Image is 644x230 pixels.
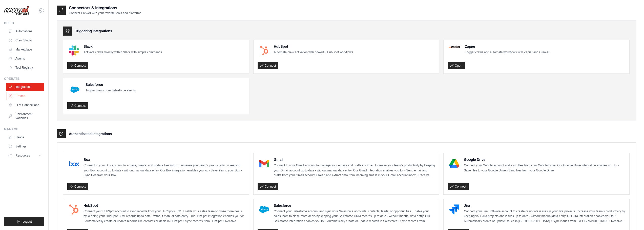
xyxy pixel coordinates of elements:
h4: Gmail [274,157,435,162]
p: Connect your Salesforce account and sync your Salesforce accounts, contacts, leads, or opportunit... [274,209,435,224]
a: Traces [7,92,45,100]
a: Open [448,62,465,69]
p: Trigger crews and automate workflows with Zapier and CrewAI [465,50,549,55]
p: Activate crews directly within Slack with simple commands [84,50,162,55]
h3: Triggering Integrations [75,29,112,34]
img: Zapier Logo [449,45,460,48]
h3: Authenticated Integrations [69,131,112,136]
h2: Connectors & Integrations [69,5,141,11]
span: Logout [23,220,32,224]
img: Google Drive Logo [449,159,459,169]
a: Integrations [6,83,44,91]
h4: Slack [84,44,162,49]
a: Connect [67,102,88,109]
img: Jira Logo [449,205,459,215]
a: Usage [6,133,44,141]
h4: HubSpot [274,44,353,49]
a: Connect [258,62,279,69]
a: Connect [448,183,469,190]
a: Automations [6,27,44,35]
img: Salesforce Logo [259,205,269,215]
p: Connect your Jira Software account to create or update issues in your Jira projects. Increase you... [464,209,625,224]
a: Agents [6,55,44,63]
a: Marketplace [6,45,44,54]
div: Manage [4,127,44,131]
a: Crew Studio [6,36,44,44]
div: Operate [4,77,44,81]
a: Connect [67,183,88,190]
img: Box Logo [69,159,79,169]
a: Environment Variables [6,110,44,122]
button: Logout [4,217,44,226]
a: LLM Connections [6,101,44,109]
h4: Google Drive [464,157,625,162]
img: Slack Logo [69,45,79,56]
h4: HubSpot [84,203,245,208]
p: Automate crew activation with powerful HubSpot workflows [274,50,353,55]
p: Connect to your Box account to access, create, and update files in Box. Increase your team’s prod... [84,163,245,178]
img: Salesforce Logo [69,84,81,96]
img: HubSpot Logo [69,205,79,215]
h4: Jira [464,203,625,208]
div: Build [4,21,44,25]
p: Connect CrewAI with your favorite tools and platforms [69,11,141,15]
p: Trigger crews from Salesforce events [86,88,136,93]
a: Connect [258,183,279,190]
p: Connect your Google account and sync files from your Google Drive. Our Google Drive integration e... [464,163,625,173]
h4: Box [84,157,245,162]
img: Logo [4,6,29,15]
span: Resources [15,154,30,158]
a: Tool Registry [6,64,44,72]
h4: Zapier [465,44,549,49]
a: Settings [6,142,44,150]
h4: Salesforce [86,82,136,87]
h4: Salesforce [274,203,435,208]
img: HubSpot Logo [259,45,269,56]
button: Resources [6,151,44,160]
img: Gmail Logo [259,159,269,169]
a: Connect [67,62,88,69]
p: Connect to your Gmail account to manage your emails and drafts in Gmail. Increase your team’s pro... [274,163,435,178]
p: Connect your HubSpot account to sync records from your HubSpot CRM. Enable your sales team to clo... [84,209,245,224]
